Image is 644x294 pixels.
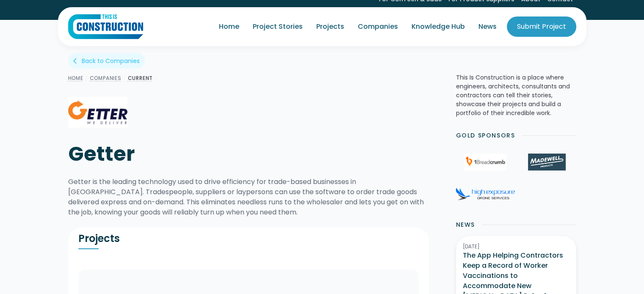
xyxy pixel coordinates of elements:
a: Current [128,74,153,82]
a: Knowledge Hub [405,15,472,38]
h2: Gold Sponsors [456,131,515,140]
a: Project Stories [246,15,310,38]
div: / [122,73,128,83]
div: arrow_back_ios [73,57,80,65]
div: Back to Companies [82,57,140,65]
h2: News [456,220,475,229]
div: / [83,73,90,83]
a: News [472,15,503,38]
a: Projects [310,15,351,38]
p: This Is Construction is a place where engineers, architects, consultants and contractors can tell... [456,73,576,118]
div: Submit Project [517,22,566,32]
div: [DATE] [463,243,569,250]
div: Getter is the leading technology used to drive efficiency for trade-based businesses in [GEOGRAPH... [68,177,429,217]
h2: Projects [78,232,249,245]
img: 1Breadcrumb [464,154,506,170]
a: home [68,14,143,39]
h1: Getter [68,141,329,167]
img: High Exposure [456,187,515,200]
a: Submit Project [507,16,576,37]
a: Companies [90,74,122,82]
a: Home [212,15,246,38]
img: This Is Construction Logo [68,14,143,39]
img: Madewell Products [528,154,565,170]
a: arrow_back_iosBack to Companies [68,53,145,69]
a: Companies [351,15,405,38]
a: Home [68,74,83,82]
img: Getter [68,97,127,128]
